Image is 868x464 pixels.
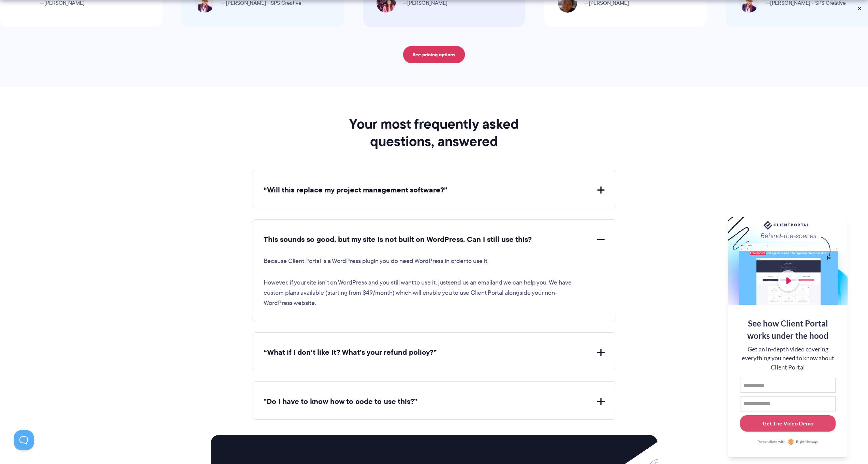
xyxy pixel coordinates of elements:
[264,245,605,308] div: This sounds so good, but my site is not built on WordPress. Can I still use this?
[264,256,574,266] p: Because Client Portal is a WordPress plugin you do need WordPress in order to use it.
[788,438,794,445] img: Personalized with RightMessage
[264,278,574,308] p: However, if your site isn’t on WordPress and you still want to use it, just and we can help you. ...
[763,419,813,427] div: Get The Video Demo
[264,396,605,407] button: "Do I have to know how to code to use this?”
[448,278,492,287] a: send us an email
[740,415,836,432] button: Get The Video Demo
[264,234,605,245] button: This sounds so good, but my site is not built on WordPress. Can I still use this?
[264,185,605,195] button: “Will this replace my project management software?”
[757,439,785,445] span: Personalized with
[740,317,836,342] div: See how Client Portal works under the hood
[403,46,465,63] a: See pricing options
[264,347,605,358] button: “What if I don’t like it? What’s your refund policy?”
[328,115,541,150] h2: Your most frequently asked questions, answered
[796,439,818,445] span: RightMessage
[740,438,836,445] a: Personalized withRightMessage
[14,430,34,450] iframe: Toggle Customer Support
[740,345,836,372] div: Get an in-depth video covering everything you need to know about Client Portal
